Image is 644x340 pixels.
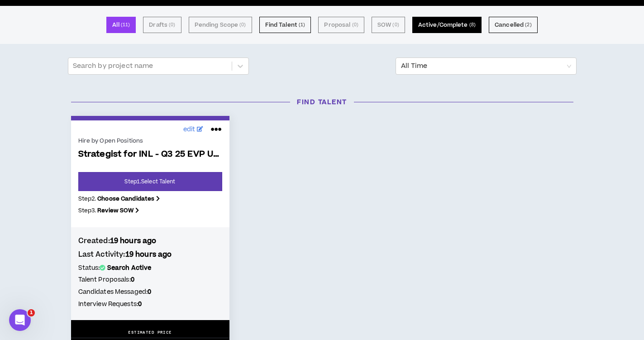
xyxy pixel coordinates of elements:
h4: Last Activity: [78,249,222,259]
button: SOW (0) [372,17,405,33]
span: All Time [401,58,571,74]
small: ( 0 ) [352,21,358,29]
h5: Interview Requests: [78,299,222,309]
small: ( 0 ) [239,21,246,29]
p: Step 3 . [78,206,222,215]
span: 1 [28,309,35,316]
h5: Talent Proposals: [78,275,222,285]
iframe: Intercom live chat [9,309,31,331]
div: Hire by Open Positions [78,137,222,145]
b: 19 hours ago [110,236,157,246]
button: All (11) [106,17,136,33]
p: ESTIMATED PRICE [128,330,172,335]
button: Drafts (0) [143,17,181,33]
h5: Status: [78,263,222,273]
h5: Candidates Messaged: [78,287,222,297]
button: Active/Complete (8) [412,17,482,33]
h3: Find Talent [64,97,580,107]
button: Cancelled (2) [489,17,538,33]
small: ( 0 ) [392,21,399,29]
small: ( 1 ) [299,21,305,29]
small: ( 11 ) [121,21,130,29]
b: 0 [148,287,151,297]
button: Proposal (0) [318,17,364,33]
b: Search Active [107,263,152,273]
small: ( 2 ) [525,21,531,29]
p: Step 2 . [78,195,222,203]
button: Find Talent (1) [259,17,311,33]
b: Choose Candidates [97,195,154,203]
span: edit [183,125,196,134]
b: 0 [138,300,142,309]
h4: Created: [78,236,222,246]
button: Pending Scope (0) [189,17,252,33]
a: edit [181,123,206,137]
span: Strategist for INL - Q3 25 EVP Updates [78,149,222,160]
a: Step1.Select Talent [78,172,222,191]
b: 0 [131,275,134,284]
b: 19 hours ago [125,249,172,259]
b: Review SOW [97,206,134,215]
small: ( 0 ) [169,21,175,29]
small: ( 8 ) [469,21,476,29]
